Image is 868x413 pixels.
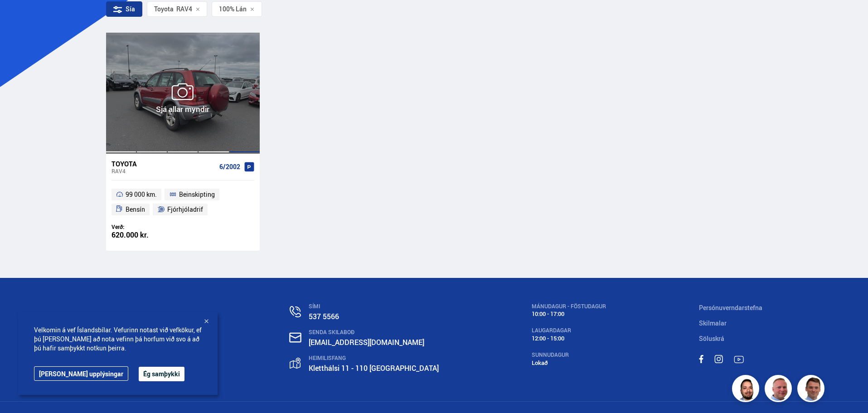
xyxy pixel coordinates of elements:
[309,363,439,373] a: Kletthálsi 11 - 110 [GEOGRAPHIC_DATA]
[290,358,301,369] img: gp4YpyYFnEr45R34.svg
[532,303,606,310] div: MÁNUDAGUR - FÖSTUDAGUR
[112,224,183,230] div: Verð:
[766,376,793,403] img: siFngHWaQ9KaOqBr.png
[219,163,240,170] span: 6/2002
[532,335,606,342] div: 12:00 - 15:00
[34,326,202,353] span: Velkomin á vef Íslandsbílar. Vefurinn notast við vefkökur, ef þú [PERSON_NAME] að nota vefinn þá ...
[532,327,606,334] div: LAUGARDAGAR
[532,360,606,366] div: Lokað
[309,329,439,335] div: SENDA SKILABOÐ
[112,168,216,174] div: RAV4
[34,366,128,381] a: [PERSON_NAME] upplýsingar
[112,231,183,239] div: 620.000 kr.
[126,189,157,200] span: 99 000 km.
[699,303,762,312] a: Persónuverndarstefna
[699,355,703,363] img: sWpC3iNHV7nfMC_m.svg
[699,319,727,327] a: Skilmalar
[734,356,744,363] img: TPE2foN3MBv8dG_-.svg
[532,311,606,317] div: 10:00 - 17:00
[309,337,424,347] a: [EMAIL_ADDRESS][DOMAIN_NAME]
[532,352,606,358] div: SUNNUDAGUR
[309,303,439,310] div: SÍMI
[219,5,247,13] span: 100% Lán
[290,306,301,317] img: n0V2lOsqF3l1V2iz.svg
[139,367,184,381] button: Ég samþykki
[289,332,301,343] img: nHj8e-n-aHgjukTg.svg
[154,5,192,13] span: RAV4
[699,334,724,343] a: Söluskrá
[126,204,145,215] span: Bensín
[7,4,34,31] button: Opna LiveChat spjallviðmót
[799,376,826,403] img: FbJEzSuNWCJXmdc-.webp
[167,204,203,215] span: Fjórhjóladrif
[112,160,216,168] div: Toyota
[733,376,761,403] img: nhp88E3Fdnt1Opn2.png
[309,311,339,321] a: 537 5566
[154,5,174,13] div: Toyota
[714,355,723,363] img: MACT0LfU9bBTv6h5.svg
[179,189,215,200] span: Beinskipting
[309,355,439,361] div: HEIMILISFANG
[106,1,142,17] div: Sía
[106,154,260,251] a: Toyota RAV4 6/2002 99 000 km. Beinskipting Bensín Fjórhjóladrif Verð: 620.000 kr.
